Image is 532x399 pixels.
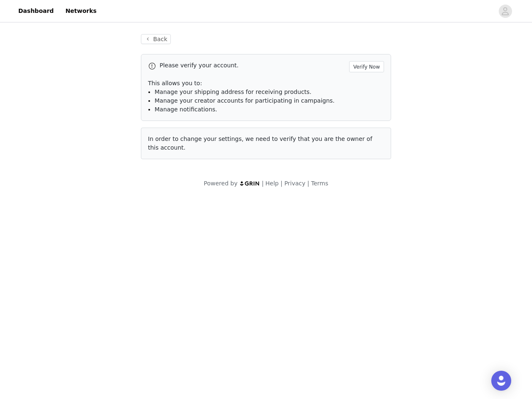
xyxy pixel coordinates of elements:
div: avatar [501,5,509,18]
span: | [307,180,309,187]
a: Help [266,180,279,187]
a: Networks [60,2,101,20]
span: Manage your shipping address for receiving products. [155,89,311,95]
span: Manage your creator accounts for participating in campaigns. [155,97,335,104]
a: Dashboard [13,2,59,20]
span: In order to change your settings, we need to verify that you are the owner of this account. [148,135,372,151]
span: | [281,180,283,187]
button: Verify Now [349,61,384,72]
span: Manage notifications. [155,106,217,113]
button: Back [141,34,171,44]
p: Please verify your account. [160,61,346,70]
span: Powered by [204,180,237,187]
a: Privacy [284,180,305,187]
img: logo [239,181,260,186]
span: | [262,180,264,187]
div: Open Intercom Messenger [491,371,511,391]
a: Terms [311,180,328,187]
p: This allows you to: [148,79,384,88]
